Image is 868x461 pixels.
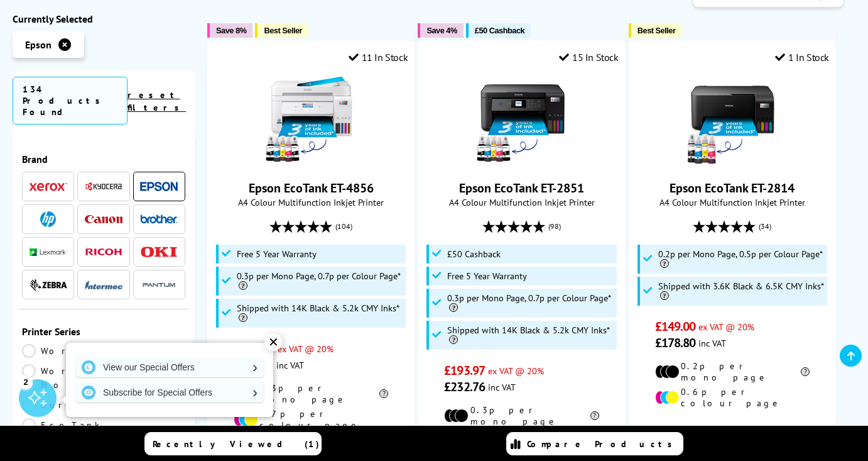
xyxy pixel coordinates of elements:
img: Intermec [85,280,122,289]
img: OKI [140,247,178,257]
div: 1 In Stock [775,51,829,64]
span: Free 5 Year Warranty [447,271,527,281]
span: £178.80 [655,335,696,351]
span: A4 Colour Multifunction Inkjet Printer [636,196,829,208]
span: ex VAT @ 20% [488,365,544,377]
span: 0.3p per Mono Page, 0.7p per Colour Page* [237,271,403,291]
a: Ricoh [85,244,122,260]
div: 11 In Stock [349,51,408,64]
a: Recently Viewed (1) [144,432,322,455]
div: 15 In Stock [559,51,618,64]
img: Lexmark [30,248,67,256]
a: Epson EcoTank ET-2851 [475,157,569,170]
span: inc VAT [488,381,516,393]
button: Save 4% [418,23,463,38]
img: Pantum [140,277,178,292]
span: £50 Cashback [447,249,501,259]
span: 0.3p per Mono Page, 0.7p per Colour Page* [447,293,613,313]
img: Brother [140,214,178,223]
img: Xerox [30,182,67,191]
a: EcoTank [22,418,104,432]
span: 0.2p per Mono Page, 0.5p per Colour Page* [658,249,824,269]
div: Currently Selected [13,13,195,25]
a: Epson EcoTank ET-2851 [459,180,584,196]
a: Brother [140,211,178,227]
span: ex VAT @ 20% [698,321,754,333]
span: 134 Products Found [13,77,127,125]
a: Kyocera [85,179,122,194]
img: HP [40,211,56,227]
span: A4 Colour Multifunction Inkjet Printer [425,196,618,208]
span: Recently Viewed (1) [153,438,320,450]
a: Workforce Pro [22,364,126,392]
span: Epson [25,38,52,51]
a: Lexmark [30,244,67,260]
img: Ricoh [85,248,122,255]
button: Best Seller [255,23,308,38]
a: Epson EcoTank ET-2814 [685,157,779,170]
img: Kyocera [85,182,122,191]
a: Xerox [30,179,67,194]
div: Printer Series [22,325,185,338]
li: 0.3p per mono page [444,404,599,427]
span: Shipped with 14K Black & 5.2k CMY Inks* [447,325,613,345]
li: 0.2p per mono page [655,360,810,383]
img: Epson EcoTank ET-2814 [685,73,779,167]
button: Best Seller [629,23,682,38]
span: Best Seller [264,26,302,35]
a: Workforce [22,344,126,358]
a: Zebra [30,277,67,292]
a: Epson EcoTank ET-2814 [670,180,795,196]
span: Compare Products [527,438,679,450]
img: Zebra [30,279,67,291]
span: Best Seller [637,26,676,35]
button: £50 Cashback [466,23,531,38]
span: Save 8% [216,26,246,35]
span: £149.00 [655,318,696,335]
span: £50 Cashback [475,26,524,35]
a: Compare Products [506,432,683,455]
div: ✕ [264,333,282,351]
img: Epson EcoTank ET-4856 [264,73,358,167]
a: Epson [140,179,178,194]
span: £193.97 [444,362,485,379]
li: 0.3p per mono page [234,382,389,405]
div: 2 [19,375,33,389]
a: View our Special Offers [75,357,264,377]
span: Free 5 Year Warranty [237,249,317,259]
span: ex VAT @ 20% [278,343,334,355]
li: 0.6p per colour page [655,386,810,409]
span: Shipped with 14K Black & 5.2k CMY Inks* [237,303,403,323]
img: Epson EcoTank ET-2851 [475,73,569,167]
div: Brand [22,153,185,165]
span: inc VAT [698,337,726,349]
span: Shipped with 3.6K Black & 6.5K CMY Inks* [658,281,824,301]
div: modal_delivery [636,418,829,453]
a: Subscribe for Special Offers [75,382,264,403]
img: Epson [140,182,178,191]
button: Save 8% [207,23,252,38]
li: 0.7p per colour page [234,408,389,431]
img: Canon [85,215,122,223]
a: Canon [85,211,122,227]
span: Save 4% [426,26,457,35]
span: inc VAT [276,359,304,371]
span: A4 Colour Multifunction Inkjet Printer [214,196,408,208]
a: HP [30,211,67,227]
span: (34) [759,214,771,238]
span: (104) [335,214,352,238]
span: (98) [548,214,561,238]
span: £232.76 [444,379,485,395]
a: Epson EcoTank ET-4856 [249,180,374,196]
a: Intermec [85,277,122,292]
a: reset filters [127,89,186,113]
a: OKI [140,244,178,260]
a: Epson EcoTank ET-4856 [264,157,358,170]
